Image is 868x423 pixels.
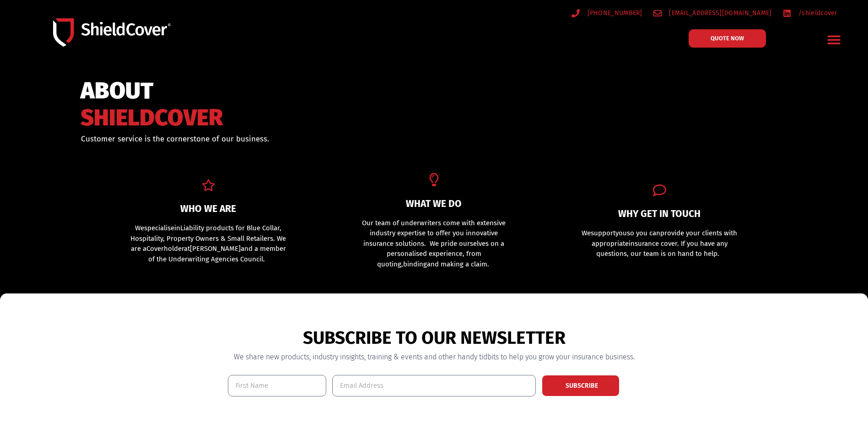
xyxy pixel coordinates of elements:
span: Customer service is the cornerstone of our business. [81,134,269,144]
span: Our team of underwriters come with extensive industry expertise to offer you innovative insurance... [362,219,506,248]
span: at [184,244,190,253]
a: [EMAIL_ADDRESS][DOMAIN_NAME] [653,7,772,19]
span: [PERSON_NAME] [190,244,241,253]
span: We [135,224,144,232]
span: QUOTE NOW [711,35,744,41]
button: SUBSCRIBE [542,375,620,396]
input: First Name [228,375,327,396]
h2: SUBSCRIBE TO OUR NEWSLETTER [228,327,641,349]
span: [EMAIL_ADDRESS][DOMAIN_NAME] [667,7,771,19]
a: /shieldcover [783,7,837,19]
span: Coverholder [146,244,184,253]
div: Menu Toggle [823,29,845,50]
span: and making a claim. [427,260,489,268]
a: QUOTE NOW [689,29,766,48]
span: and a member of the Underwriting Agencies Council. [148,244,286,263]
a: [PHONE_NUMBER] [571,7,642,19]
span: We [582,229,591,237]
span: in [174,224,180,232]
span: /shieldcover [796,7,837,19]
span: you [615,229,627,237]
span: so you can [627,229,660,237]
input: Email Address [332,375,536,396]
span: [PHONE_NUMBER] [585,7,642,19]
span: support [591,229,615,237]
h2: WHY GET IN TOUCH [581,209,739,219]
span: binding [403,260,427,268]
h3: We share new products, industry insights, training & events and other handy tidbits to help you g... [228,353,641,361]
span: ABOUT [81,81,223,100]
span: iability products for Blue Collar, Hospitality, Property Owners & Small Retailers. [130,224,281,243]
span: insurance cover. If you have any questions, our team is on hand to help. [596,239,728,258]
span: SUBSCRIBE [566,383,598,389]
h2: WHAT WE DO [355,199,513,209]
span: . We pride ourselves on a personalised experience, from quoting, [377,239,505,268]
span: provide your clients with appropriate [592,229,738,248]
span: L [180,224,183,232]
img: Shield-Cover-Underwriting-Australia-logo-full [53,18,171,47]
h2: WHO WE ARE [129,204,287,214]
span: specialise [144,224,174,232]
